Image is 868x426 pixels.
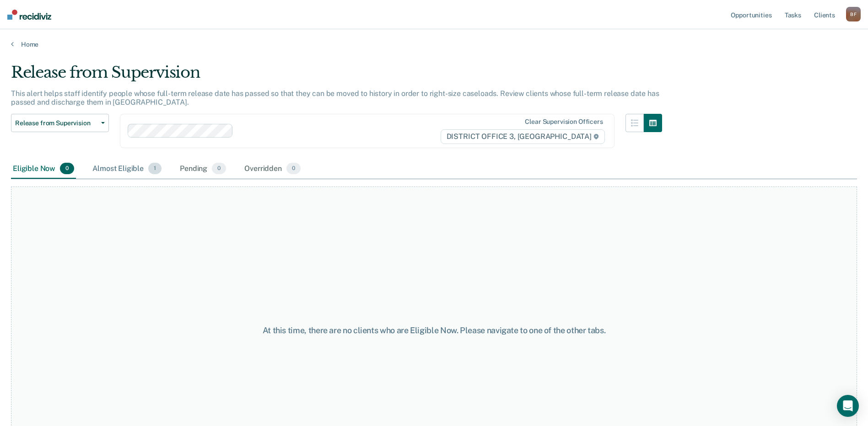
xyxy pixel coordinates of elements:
[11,63,662,89] div: Release from Supervision
[846,7,861,21] div: B F
[837,395,859,417] div: Open Intercom Messenger
[11,40,857,48] a: Home
[11,89,659,106] p: This alert helps staff identify people whose full-term release date has passed so that they can b...
[7,10,51,20] img: Recidiviz
[441,129,605,144] span: DISTRICT OFFICE 3, [GEOGRAPHIC_DATA]
[11,114,109,132] button: Release from Supervision
[243,159,302,179] div: Overridden0
[212,163,226,175] span: 0
[525,118,603,126] div: Clear supervision officers
[11,159,76,179] div: Eligible Now0
[178,159,228,179] div: Pending0
[846,7,861,21] button: BF
[148,163,162,175] span: 1
[286,163,301,175] span: 0
[15,119,97,127] span: Release from Supervision
[60,163,74,175] span: 0
[91,159,163,179] div: Almost Eligible1
[223,325,646,335] div: At this time, there are no clients who are Eligible Now. Please navigate to one of the other tabs.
